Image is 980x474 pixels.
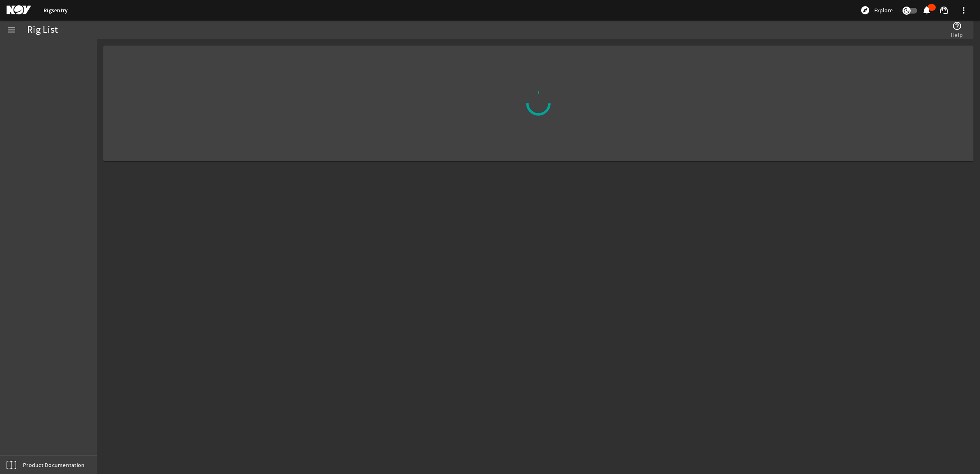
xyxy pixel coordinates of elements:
mat-icon: support_agent [939,5,949,15]
mat-icon: menu [7,25,16,35]
button: Explore [857,4,896,17]
mat-icon: explore [860,5,870,15]
mat-icon: notifications [922,5,932,15]
button: more_vert [954,0,973,20]
span: Explore [874,6,893,14]
span: Help [951,31,963,39]
a: Rigsentry [43,7,68,14]
span: Product Documentation [23,461,84,469]
mat-icon: help_outline [952,21,962,31]
div: Rig List [27,26,58,34]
